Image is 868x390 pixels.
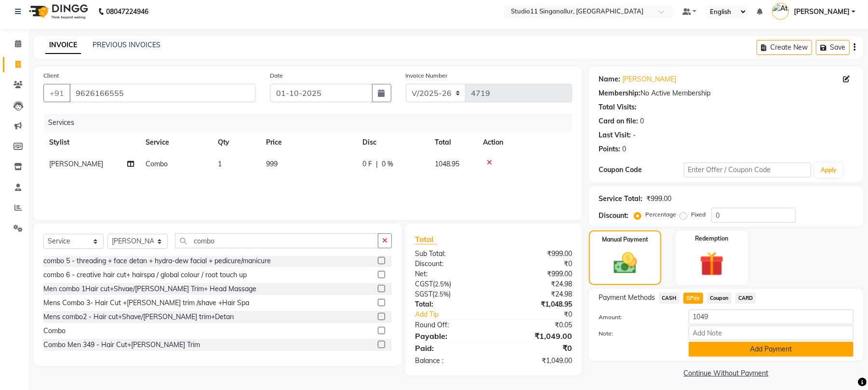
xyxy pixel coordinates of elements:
div: Membership: [599,88,641,98]
div: No Active Membership [599,88,854,98]
div: ₹0.05 [494,320,579,330]
span: Payment Methods [599,293,655,303]
label: Percentage [645,210,676,219]
div: Balance : [408,356,494,366]
span: 1 [218,160,222,168]
div: Paid: [408,342,494,354]
input: Amount [689,309,854,324]
input: Enter Offer / Coupon Code [684,162,811,177]
label: Fixed [691,210,706,219]
th: Price [260,132,357,153]
div: Total: [408,299,494,309]
div: Services [44,114,579,132]
span: CASH [659,293,680,304]
div: Discount: [408,259,494,269]
span: [PERSON_NAME] [794,7,850,17]
span: 2.5% [434,290,449,298]
span: GPay [683,293,703,304]
label: Client [43,71,59,80]
label: Invoice Number [406,71,448,80]
div: Combo Men 349 - Hair Cut+[PERSON_NAME] Trim [43,340,200,350]
img: _gift.svg [692,249,732,279]
div: ₹0 [494,342,579,354]
button: Create New [757,40,812,55]
span: Combo [146,160,168,168]
div: Combo [43,326,66,336]
span: | [376,159,378,169]
input: Search by Name/Mobile/Email/Code [69,84,255,102]
label: Date [270,71,283,80]
span: Coupon [707,293,732,304]
div: combo 6 - creative hair cut+ hairspa / global colour / root touch up [43,270,247,280]
div: Coupon Code [599,165,683,175]
div: ₹999.00 [494,249,579,259]
span: 0 F [362,159,372,169]
button: Apply [815,163,842,177]
th: Total [429,132,477,153]
span: Total [415,234,437,244]
div: Points: [599,144,620,154]
th: Disc [357,132,429,153]
button: Save [816,40,850,55]
a: Continue Without Payment [591,368,861,378]
div: Last Visit: [599,130,631,140]
div: - [633,130,636,140]
div: Net: [408,269,494,279]
span: [PERSON_NAME] [49,160,103,168]
th: Service [140,132,212,153]
span: SGST [415,290,432,298]
label: Redemption [695,234,728,243]
div: ₹0 [508,309,579,320]
th: Action [477,132,572,153]
a: PREVIOUS INVOICES [93,40,160,49]
div: ₹1,049.00 [494,330,579,342]
label: Manual Payment [602,235,648,244]
button: Add Payment [689,342,854,357]
div: ₹24.98 [494,289,579,299]
div: ₹1,049.00 [494,356,579,366]
img: Athira [772,3,789,20]
th: Stylist [43,132,140,153]
span: CARD [735,293,756,304]
div: Total Visits: [599,102,637,112]
div: Card on file: [599,116,638,126]
div: ₹999.00 [646,194,671,204]
div: Service Total: [599,194,642,204]
div: Round Off: [408,320,494,330]
th: Qty [212,132,260,153]
span: 1048.95 [435,160,459,168]
input: Search or Scan [175,233,378,248]
div: ₹0 [494,259,579,269]
div: Payable: [408,330,494,342]
button: +91 [43,84,70,102]
span: 2.5% [435,280,449,288]
div: Mens combo2 - Hair cut+Shave/[PERSON_NAME] trim+Detan [43,312,234,322]
div: ( ) [408,289,494,299]
div: ₹24.98 [494,279,579,289]
a: Add Tip [408,309,508,320]
a: INVOICE [45,37,81,54]
span: CGST [415,280,433,288]
span: 999 [266,160,278,168]
div: ₹1,048.95 [494,299,579,309]
label: Amount: [591,313,681,322]
div: Name: [599,74,620,84]
div: 0 [640,116,644,126]
div: ( ) [408,279,494,289]
a: [PERSON_NAME] [622,74,676,84]
div: Men combo 1Hair cut+Shvae/[PERSON_NAME] Trim+ Head Massage [43,284,256,294]
span: 0 % [382,159,393,169]
div: ₹999.00 [494,269,579,279]
div: Mens Combo 3- Hair Cut +[PERSON_NAME] trim /shave +Hair Spa [43,298,249,308]
div: Sub Total: [408,249,494,259]
div: Discount: [599,211,628,221]
input: Add Note [689,325,854,340]
img: _cash.svg [606,250,644,277]
label: Note: [591,329,681,338]
div: combo 5 - threading + face detan + hydra-dew facial + pedicure/manicure [43,256,271,266]
div: 0 [622,144,626,154]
